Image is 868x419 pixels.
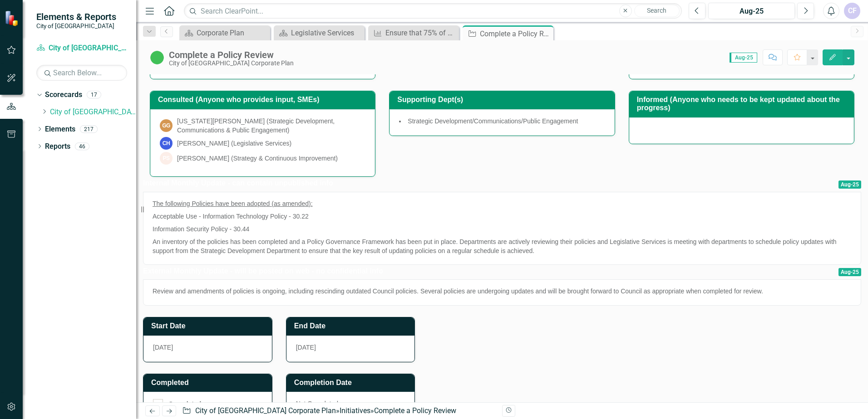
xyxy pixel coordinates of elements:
h3: Consulted (Anyone who provides input, SMEs) [158,96,370,104]
div: CH [160,137,173,150]
div: » » [182,406,495,416]
span: Search [647,7,666,14]
span: Elements & Reports [36,11,116,22]
p: Acceptable Use - Information Technology Policy - 30.22 [153,210,852,223]
div: [US_STATE][PERSON_NAME] (Strategic Development, Communications & Public Engagement) [177,117,365,135]
a: City of [GEOGRAPHIC_DATA] Corporate Plan [195,406,336,415]
h3: Internal Monthly Update - can contain unpublished info [143,179,785,187]
h3: Completed [151,379,267,387]
span: Aug-25 [838,180,861,189]
div: Completed [168,400,201,409]
span: Strategic Development/Communications/Public Engagement [408,117,578,125]
div: Ensure that 75% of existing policies have been updated within the last 2 years [385,27,457,39]
a: Corporate Plan [182,27,268,39]
p: An inventory of the policies has been completed and a Policy Governance Framework has been put in... [153,235,852,255]
div: PS [160,152,173,165]
div: 17 [87,91,101,99]
button: Search [634,5,680,17]
input: Search ClearPoint... [184,3,682,19]
a: Legislative Services [276,27,362,39]
div: GG [160,119,173,132]
span: Aug-25 [730,53,757,63]
div: Complete a Policy Review [374,406,456,415]
a: Elements [45,124,75,135]
p: Information Security Policy - 30.44 [153,223,852,235]
a: Scorecards [45,90,82,100]
a: City of [GEOGRAPHIC_DATA] Corporate Plan [50,107,136,117]
button: Aug-25 [708,3,795,19]
span: [DATE] [296,344,316,351]
a: Ensure that 75% of existing policies have been updated within the last 2 years [370,27,457,39]
img: In Progress [150,50,164,65]
h3: External Monthly Update - will be posted on web - no confidential info [143,267,799,275]
h3: End Date [294,322,410,330]
a: Reports [45,141,70,152]
input: Search Below... [36,65,127,81]
div: Legislative Services [291,27,362,39]
div: 217 [80,125,98,133]
div: [PERSON_NAME] (Strategy & Continuous Improvement) [177,154,338,163]
div: City of [GEOGRAPHIC_DATA] Corporate Plan [169,60,294,67]
div: [PERSON_NAME] (Legislative Services) [177,139,291,148]
div: Corporate Plan [197,27,268,39]
small: City of [GEOGRAPHIC_DATA] [36,22,116,29]
p: Review and amendments of policies is ongoing, including rescinding outdated Council policies. Sev... [153,287,852,296]
span: [DATE] [153,344,173,351]
button: CF [844,3,860,19]
div: Aug-25 [711,6,792,17]
a: Initiatives [340,406,370,415]
div: 46 [75,142,89,150]
a: City of [GEOGRAPHIC_DATA] Corporate Plan [36,43,127,54]
div: Complete a Policy Review [169,50,294,60]
div: Complete a Policy Review [480,28,551,39]
h3: Completion Date [294,379,410,387]
h3: Start Date [151,322,267,330]
span: The following Policies have been adopted (as amended): [153,200,313,207]
div: Not Completed [286,392,415,418]
h3: Informed (Anyone who needs to be kept updated about the progress) [637,96,849,112]
img: ClearPoint Strategy [4,10,21,27]
h3: Supporting Dept(s) [397,96,610,104]
span: Aug-25 [838,268,861,276]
